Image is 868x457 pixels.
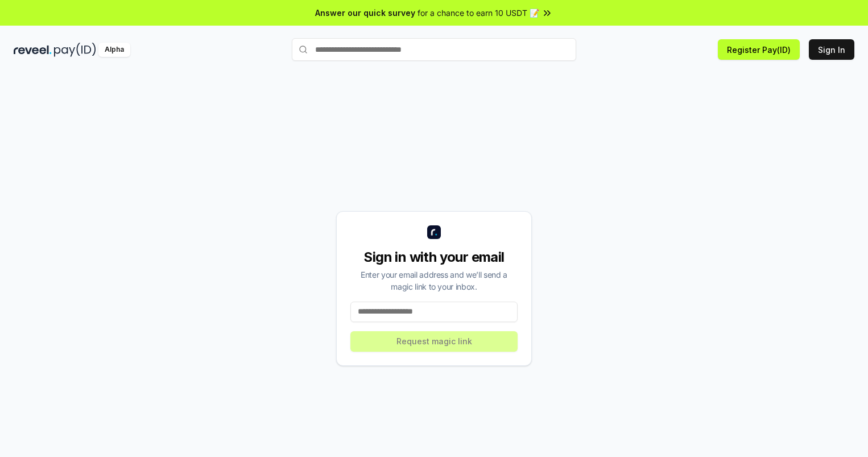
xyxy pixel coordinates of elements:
img: reveel_dark [14,43,52,57]
button: Register Pay(ID) [718,39,800,60]
img: logo_small [427,225,441,239]
span: Answer our quick survey [315,7,415,19]
div: Alpha [98,43,130,57]
button: Sign In [809,39,854,60]
span: for a chance to earn 10 USDT 📝 [418,7,539,19]
div: Sign in with your email [350,248,518,266]
div: Enter your email address and we’ll send a magic link to your inbox. [350,269,518,293]
img: pay_id [54,43,96,57]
